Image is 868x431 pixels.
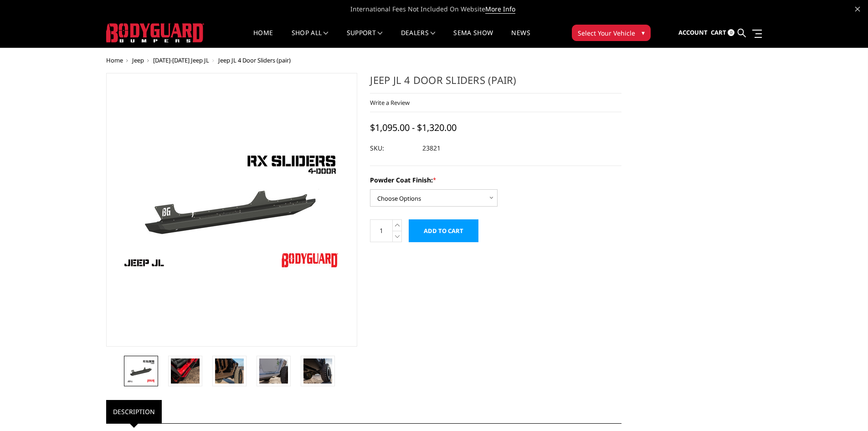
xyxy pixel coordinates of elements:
[118,146,345,274] img: Jeep JL 4 Door Sliders (pair)
[106,73,358,347] a: Jeep JL 4 Door Sliders (pair)
[401,30,436,47] a: Dealers
[409,219,478,242] input: Add to Cart
[711,28,726,36] span: Cart
[642,28,645,37] span: ▾
[728,29,734,36] span: 0
[370,175,621,185] label: Powder Coat Finish:
[106,56,123,64] a: Home
[511,30,530,47] a: News
[106,23,204,42] img: BODYGUARD BUMPERS
[370,99,410,107] a: Write a Review
[711,21,734,45] a: Cart 0
[453,30,493,47] a: SEMA Show
[106,400,162,423] a: Description
[171,358,200,384] img: Jeep JL 4 Door Sliders (pair)
[578,28,635,38] span: Select Your Vehicle
[347,30,383,47] a: Support
[215,358,244,384] img: Jeep JL 4 Door Sliders (pair)
[253,30,273,47] a: Home
[127,358,155,384] img: Jeep JL 4 Door Sliders (pair)
[485,5,515,14] a: More Info
[678,28,708,36] span: Account
[292,30,329,47] a: shop all
[218,56,291,64] span: Jeep JL 4 Door Sliders (pair)
[678,21,708,45] a: Account
[370,73,621,93] h1: Jeep JL 4 Door Sliders (pair)
[303,358,332,384] img: Jeep JL 4 Door Sliders (pair)
[422,140,441,156] dd: 23821
[132,56,144,64] a: Jeep
[370,121,457,134] span: $1,095.00 - $1,320.00
[572,25,651,41] button: Select Your Vehicle
[370,140,416,156] dt: SKU:
[153,56,209,64] a: [DATE]-[DATE] Jeep JL
[259,358,288,384] img: Jeep JL 4 Door Sliders (pair)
